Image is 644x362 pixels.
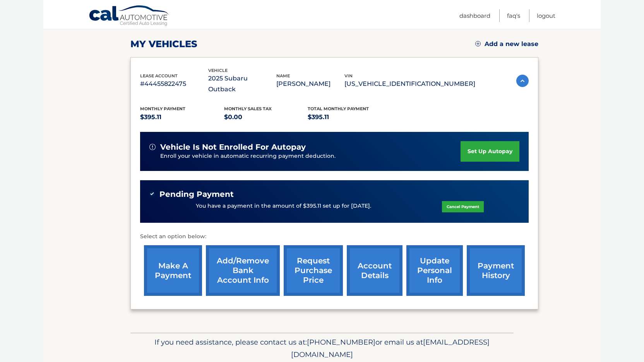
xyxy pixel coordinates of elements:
[347,245,402,296] a: account details
[140,112,224,123] p: $395.11
[291,338,490,359] span: [EMAIL_ADDRESS][DOMAIN_NAME]
[507,9,520,22] a: FAQ's
[276,79,344,89] p: [PERSON_NAME]
[224,106,272,111] span: Monthly sales Tax
[206,245,280,296] a: Add/Remove bank account info
[406,245,463,296] a: update personal info
[284,245,343,296] a: request purchase price
[308,112,392,123] p: $395.11
[537,9,555,22] a: Logout
[475,41,481,46] img: add.svg
[140,232,529,241] p: Select an option below:
[467,245,525,296] a: payment history
[224,112,308,123] p: $0.00
[160,152,461,161] p: Enroll your vehicle in automatic recurring payment deduction.
[475,40,538,48] a: Add a new lease
[308,106,369,111] span: Total Monthly Payment
[307,338,375,347] span: [PHONE_NUMBER]
[208,68,228,73] span: vehicle
[144,245,202,296] a: make a payment
[149,144,156,150] img: alert-white.svg
[130,38,197,50] h2: my vehicles
[208,73,276,95] p: 2025 Subaru Outback
[459,9,490,22] a: Dashboard
[516,75,529,87] img: accordion-active.svg
[196,202,371,210] p: You have a payment in the amount of $395.11 set up for [DATE].
[135,336,509,361] p: If you need assistance, please contact us at: or email us at
[160,142,306,152] span: vehicle is not enrolled for autopay
[140,106,185,111] span: Monthly Payment
[140,79,208,89] p: #44455822475
[344,73,353,79] span: vin
[276,73,290,79] span: name
[140,73,178,79] span: lease account
[89,5,170,27] a: Cal Automotive
[159,190,234,199] span: Pending Payment
[461,141,519,162] a: set up autopay
[149,191,155,196] img: check-green.svg
[442,201,484,212] a: Cancel Payment
[344,79,475,89] p: [US_VEHICLE_IDENTIFICATION_NUMBER]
